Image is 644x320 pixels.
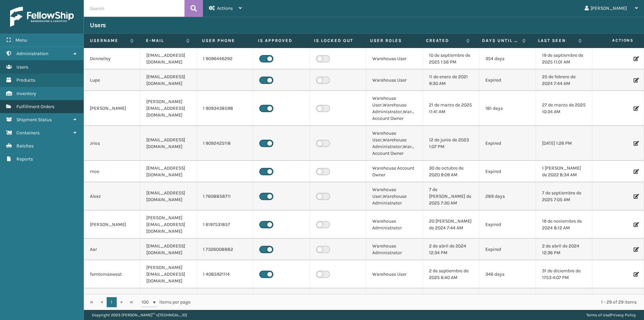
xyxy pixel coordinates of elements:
[142,297,191,307] span: items per page
[84,239,140,260] td: Aar
[634,194,638,199] i: Edit
[366,70,423,91] td: Warehouse User
[536,260,592,288] td: 31 de diciembre de 1753 4:07 PM
[482,38,519,44] label: Days until password expires
[479,239,536,260] td: Expired
[479,70,536,91] td: Expired
[366,260,423,288] td: Warehouse User
[634,106,638,111] i: Edit
[84,70,140,91] td: Lupe
[634,78,638,83] i: Edit
[479,260,536,288] td: 346 days
[16,130,40,136] span: Containers
[586,313,609,317] a: Terms of Use
[16,143,34,149] span: Batches
[634,247,638,252] i: Edit
[423,182,479,211] td: 7 de [PERSON_NAME] de 2025 7:30 AM
[610,313,636,317] a: Privacy Policy
[258,38,302,44] label: Is Approved
[90,21,106,29] h3: Users
[536,48,592,70] td: 19 de septiembre de 2025 11:01 AM
[140,126,197,161] td: [EMAIL_ADDRESS][DOMAIN_NAME]
[140,48,197,70] td: [EMAIL_ADDRESS][DOMAIN_NAME]
[197,239,253,260] td: 1 7326008882
[536,211,592,239] td: 19 de noviembre de 2024 8:12 AM
[423,161,479,182] td: 30 de octubre de 2020 9:09 AM
[140,211,197,239] td: [PERSON_NAME][EMAIL_ADDRESS][DOMAIN_NAME]
[92,310,187,320] p: Copyright 2023 [PERSON_NAME]™ v [TECHNICAL_ID]
[200,299,637,306] div: 1 - 29 of 29 items
[16,51,48,56] span: Administration
[536,91,592,126] td: 27 de marzo de 2025 10:34 AM
[634,222,638,227] i: Edit
[479,161,536,182] td: Expired
[84,126,140,161] td: Jrios
[423,239,479,260] td: 2 de abril de 2024 12:34 PM
[84,48,140,70] td: Donnelley
[538,38,575,44] label: Last Seen
[90,38,127,44] label: Username
[84,260,140,288] td: femtomaxwest
[590,35,638,46] span: Actions
[423,260,479,288] td: 2 de septiembre de 2025 6:40 AM
[479,48,536,70] td: 354 days
[479,126,536,161] td: Expired
[84,211,140,239] td: [PERSON_NAME]
[423,91,479,126] td: 21 de marzo de 2025 11:41 AM
[140,182,197,211] td: [EMAIL_ADDRESS][DOMAIN_NAME]
[140,161,197,182] td: [EMAIL_ADDRESS][DOMAIN_NAME]
[479,182,536,211] td: 289 days
[370,38,414,44] label: User Roles
[197,182,253,211] td: 1 7608858711
[146,38,183,44] label: E-mail
[479,211,536,239] td: Expired
[536,126,592,161] td: [DATE] 1:26 PM
[536,239,592,260] td: 2 de abril de 2024 12:36 PM
[197,260,253,288] td: 1 4085921114
[197,48,253,70] td: 1 9096446292
[366,126,423,161] td: Warehouse User,Warehouse Administrator,Warehouse Account Owner
[536,161,592,182] td: 1 [PERSON_NAME] de 2022 8:34 AM
[634,56,638,61] i: Edit
[536,70,592,91] td: 25 de febrero de 2024 7:44 AM
[634,272,638,277] i: Edit
[15,37,27,43] span: Menu
[423,48,479,70] td: 10 de septiembre de 2025 1:56 PM
[202,38,246,44] label: User phone
[16,156,33,162] span: Reports
[366,239,423,260] td: Warehouse Administrator
[16,77,35,83] span: Products
[107,297,117,307] a: 1
[16,64,28,70] span: Users
[10,7,74,27] img: logo
[84,161,140,182] td: moe
[423,126,479,161] td: 12 de junio de 2023 1:07 PM
[140,239,197,260] td: [EMAIL_ADDRESS][DOMAIN_NAME]
[366,48,423,70] td: Warehouse User
[142,299,152,306] span: 100
[16,117,52,123] span: Shipment Status
[197,126,253,161] td: 1 9092425118
[140,70,197,91] td: [EMAIL_ADDRESS][DOMAIN_NAME]
[366,182,423,211] td: Warehouse User,Warehouse Administrator
[217,5,233,11] span: Actions
[84,91,140,126] td: [PERSON_NAME]
[423,211,479,239] td: 20 [PERSON_NAME] de 2024 7:44 AM
[197,91,253,126] td: 1 9093438598
[426,38,463,44] label: Created
[634,141,638,146] i: Edit
[536,182,592,211] td: 7 de septiembre de 2025 7:05 AM
[16,104,54,109] span: Fulfillment Orders
[366,91,423,126] td: Warehouse User,Warehouse Administrator,Warehouse Account Owner
[423,70,479,91] td: 11 de enero de 2021 9:30 AM
[586,310,636,320] div: |
[366,211,423,239] td: Warehouse Administrator
[84,182,140,211] td: Alexz
[140,260,197,288] td: [PERSON_NAME][EMAIL_ADDRESS][DOMAIN_NAME]
[197,211,253,239] td: 1 6197531857
[366,161,423,182] td: Warehouse Account Owner
[479,91,536,126] td: 181 days
[314,38,358,44] label: Is Locked Out
[140,91,197,126] td: [PERSON_NAME][EMAIL_ADDRESS][DOMAIN_NAME]
[634,169,638,174] i: Edit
